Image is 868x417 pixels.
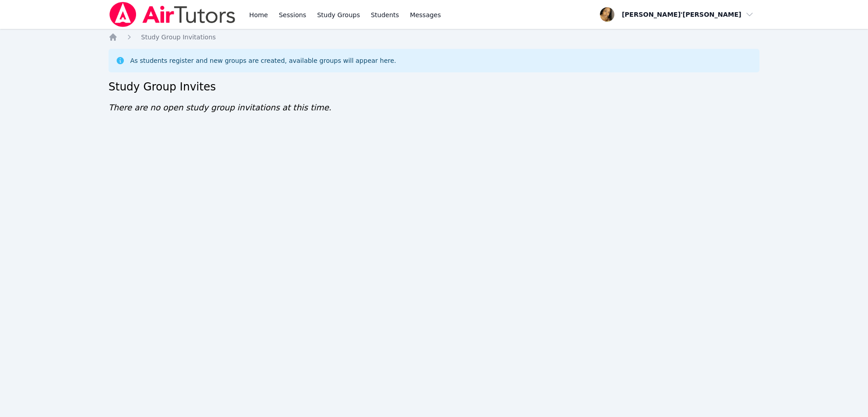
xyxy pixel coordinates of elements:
[108,33,759,42] nav: Breadcrumb
[108,2,236,27] img: Air Tutors
[130,56,396,65] div: As students register and new groups are created, available groups will appear here.
[108,103,331,112] span: There are no open study group invitations at this time.
[141,33,216,41] span: Study Group Invitations
[141,33,216,42] a: Study Group Invitations
[108,80,759,94] h2: Study Group Invites
[410,10,441,19] span: Messages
